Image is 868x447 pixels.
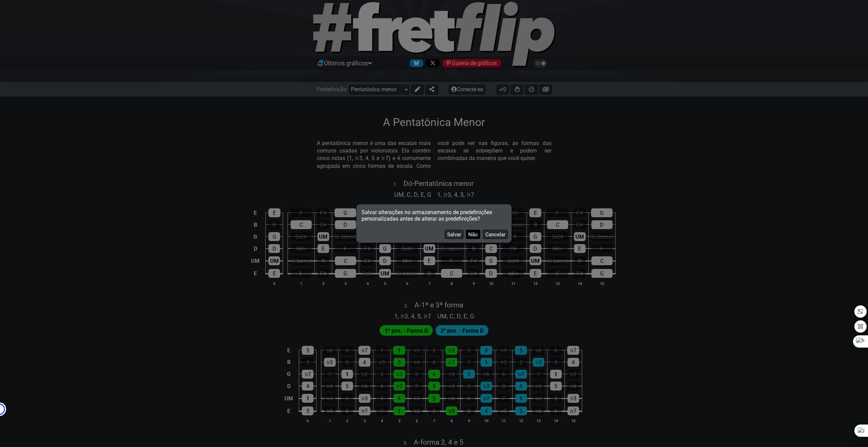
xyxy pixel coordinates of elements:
button: Não [466,230,480,239]
font: Cancelar [485,232,505,238]
font: Salvar alterações no armazenamento de predefinições personalizadas antes de alterar as predefiniç... [362,209,492,222]
font: Não [468,232,478,238]
font: Salvar [447,232,461,238]
button: Salvar [445,230,464,239]
button: Cancelar [483,230,508,239]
